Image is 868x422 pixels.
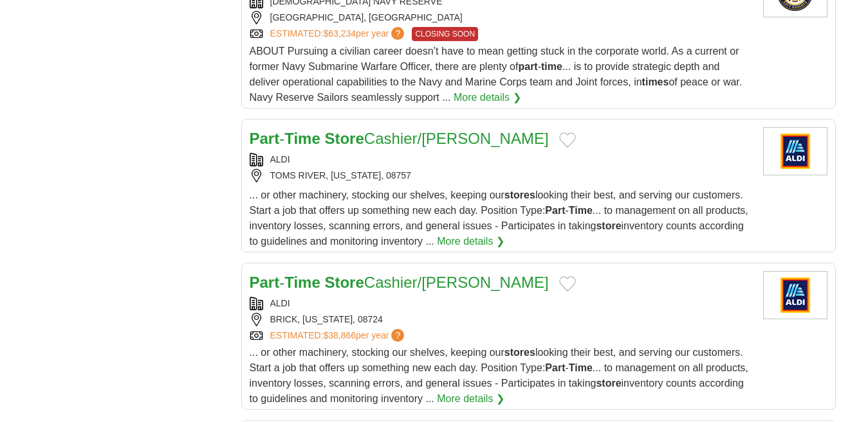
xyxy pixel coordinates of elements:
div: [GEOGRAPHIC_DATA], [GEOGRAPHIC_DATA] [250,11,753,24]
strong: Time [569,205,593,216]
strong: Store [324,274,364,291]
strong: times [642,76,669,87]
img: ALDI logo [763,127,827,175]
span: ... or other machinery, stocking our shelves, keeping our looking their best, and serving our cus... [250,347,748,404]
div: BRICK, [US_STATE], 08724 [250,313,753,326]
a: More details ❯ [437,391,504,407]
span: ? [391,329,404,342]
a: Part-Time StoreCashier/[PERSON_NAME] [250,130,549,147]
img: ALDI logo [763,271,827,319]
span: ABOUT Pursuing a civilian career doesn’t have to mean getting stuck in the corporate world. As a ... [250,46,743,103]
strong: store [596,220,621,231]
strong: store [596,378,621,389]
strong: Time [284,274,320,291]
a: ESTIMATED:$38,866per year? [270,329,407,342]
a: Part-Time StoreCashier/[PERSON_NAME] [250,274,549,291]
strong: part [518,61,537,72]
a: ALDI [270,298,290,308]
span: CLOSING SOON [412,27,478,41]
button: Add to favorite jobs [559,276,576,292]
a: More details ❯ [437,234,504,249]
strong: Part [545,205,565,216]
strong: stores [504,189,535,200]
strong: Time [284,130,320,147]
strong: Part [545,362,565,373]
strong: Part [250,130,280,147]
a: ALDI [270,154,290,164]
span: $63,234 [323,28,356,39]
div: TOMS RIVER, [US_STATE], 08757 [250,169,753,182]
a: More details ❯ [454,90,521,105]
a: ESTIMATED:$63,234per year? [270,27,407,41]
span: ? [391,27,404,40]
span: ... or other machinery, stocking our shelves, keeping our looking their best, and serving our cus... [250,189,748,247]
strong: Store [324,130,364,147]
strong: stores [504,347,535,358]
span: $38,866 [323,330,356,340]
button: Add to favorite jobs [559,132,576,148]
strong: Part [250,274,280,291]
strong: Time [569,362,593,373]
strong: time [541,61,562,72]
